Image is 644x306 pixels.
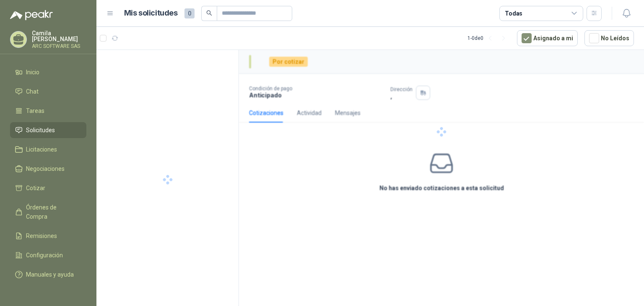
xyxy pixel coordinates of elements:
[10,228,86,244] a: Remisiones
[26,126,55,135] span: Solicitudes
[26,231,57,241] span: Remisiones
[26,251,63,260] span: Configuración
[26,203,78,221] span: Órdenes de Compra
[10,161,86,177] a: Negociaciones
[26,87,39,96] span: Chat
[584,30,634,46] button: No Leídos
[10,141,86,157] a: Licitaciones
[26,183,45,193] span: Cotizar
[26,145,57,154] span: Licitaciones
[10,84,86,99] a: Chat
[10,103,86,119] a: Tareas
[206,10,212,16] span: search
[10,247,86,263] a: Configuración
[10,10,53,20] img: Logo peakr
[32,44,86,49] p: ARC SOFTWARE SAS
[10,267,86,282] a: Manuales y ayuda
[26,164,65,173] span: Negociaciones
[467,31,510,45] div: 1 - 0 de 0
[26,270,74,279] span: Manuales y ayuda
[32,30,86,42] p: Camila [PERSON_NAME]
[517,30,578,46] button: Asignado a mi
[10,180,86,196] a: Cotizar
[26,106,44,115] span: Tareas
[124,7,178,19] h1: Mis solicitudes
[10,199,86,225] a: Órdenes de Compra
[10,122,86,138] a: Solicitudes
[505,9,522,18] div: Todas
[10,64,86,80] a: Inicio
[26,68,39,77] span: Inicio
[184,8,195,18] span: 0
